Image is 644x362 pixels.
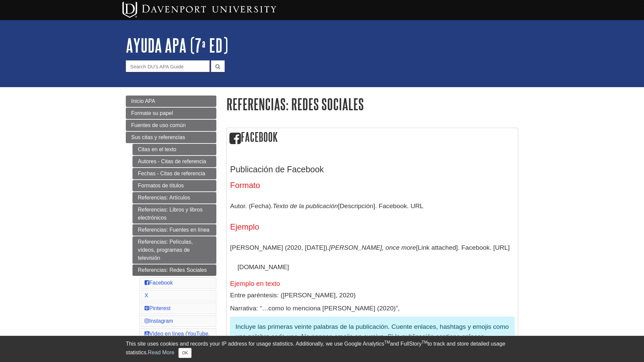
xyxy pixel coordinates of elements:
[126,120,216,131] a: Fuentes de uso común
[132,264,216,276] a: Referencias: Redes Sociales
[145,305,170,311] a: Pinterest
[126,60,210,72] input: Search DU's APA Guide
[329,244,416,251] em: [PERSON_NAME], once more
[230,291,515,300] p: Entre paréntesis: ([PERSON_NAME], 2020)
[384,340,390,345] sup: TM
[230,223,515,231] h4: Ejemplo
[126,340,518,358] div: This site uses cookies and records your IP address for usage statistics. Additionally, we use Goo...
[131,134,185,140] span: Sus citas y referencias
[132,156,216,167] a: Autores - Citas de referencia
[126,132,216,143] a: Sus citas y referencias
[227,128,518,147] h2: Facebook
[235,322,509,361] p: Incluye las primeras veinte palabras de la publicación. Cuente enlaces, hashtags y emojis como un...
[230,280,515,287] h5: Ejemplo en texto
[230,196,515,216] p: Autor. (Fecha). [Descripción]. Facebook. URL
[230,304,515,313] p: Narrativa: “…como lo menciona [PERSON_NAME] (2020)”,
[226,96,518,113] h1: Referencias: Redes Sociales
[230,238,515,277] p: [PERSON_NAME] (2020, [DATE]). [Link attached]. Facebook. [URL][DOMAIN_NAME]
[126,96,216,107] a: Inicio APA
[422,340,427,345] sup: TM
[132,236,216,264] a: Referencias: Películas, vídeos, programas de televisión
[132,224,216,236] a: Referencias: Fuentes en línea
[230,181,515,190] h4: Formato
[122,2,276,18] img: Davenport University
[273,202,338,209] em: Texto de la publicación
[178,348,192,358] button: Close
[131,122,186,128] span: Fuentes de uso común
[132,204,216,224] a: Referencias: Libros y libros electrónicos
[132,192,216,203] a: Referencias: Artículos
[132,180,216,191] a: Formatos de títulos
[148,350,174,355] a: Read More
[126,35,228,56] a: AYUDA APA (7ª ED)
[145,331,210,345] a: Vídeo en línea (YouTube, Vimeo, etc.)
[145,318,173,324] a: Instagram
[126,108,216,119] a: Formate su papel
[132,168,216,179] a: Fechas - Citas de referencia
[131,98,155,104] span: Inicio APA
[145,280,173,286] a: Facebook
[230,165,515,174] h3: Publicación de Facebook
[132,144,216,155] a: Citas en el texto
[145,293,148,298] a: X
[131,110,173,116] span: Formate su papel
